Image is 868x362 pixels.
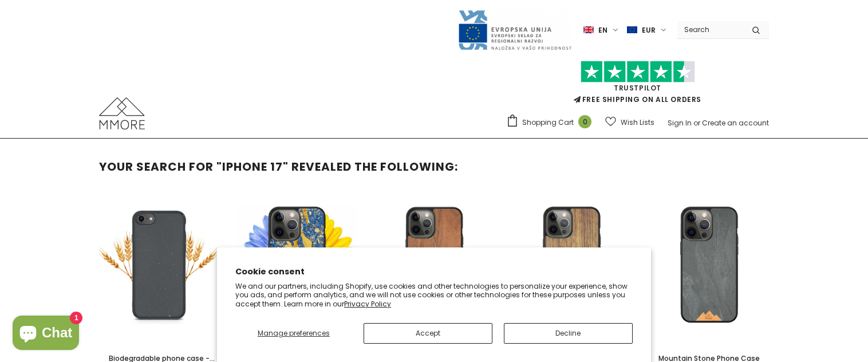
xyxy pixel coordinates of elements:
input: Search Site [677,21,743,38]
img: Javni Razpis [457,9,572,51]
span: revealed the following: [291,159,458,175]
span: 0 [578,115,591,128]
img: i-lang-1.png [583,25,594,35]
span: Manage preferences [258,328,330,338]
button: Manage preferences [235,323,352,344]
a: Shopping Cart 0 [506,114,597,131]
span: or [693,118,700,128]
a: Sign In [668,118,692,128]
button: Decline [504,323,633,344]
h2: Cookie consent [235,266,633,278]
a: Create an account [702,118,769,128]
a: Wish Lists [605,112,654,132]
button: Accept [364,323,492,344]
span: Wish Lists [621,117,654,128]
a: Trustpilot [614,83,661,93]
span: Your search for [99,159,214,175]
span: FREE SHIPPING ON ALL ORDERS [506,66,769,104]
span: Shopping Cart [522,117,574,128]
a: Privacy Policy [344,299,391,309]
a: Javni Razpis [457,25,572,34]
span: en [598,25,607,36]
inbox-online-store-chat: Shopify online store chat [9,316,82,353]
span: EUR [642,25,656,36]
strong: "iphone 17" [216,159,289,175]
img: Trust Pilot Stars [581,61,695,83]
p: We and our partners, including Shopify, use cookies and other technologies to personalize your ex... [235,282,633,309]
img: MMORE Cases [99,97,145,129]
